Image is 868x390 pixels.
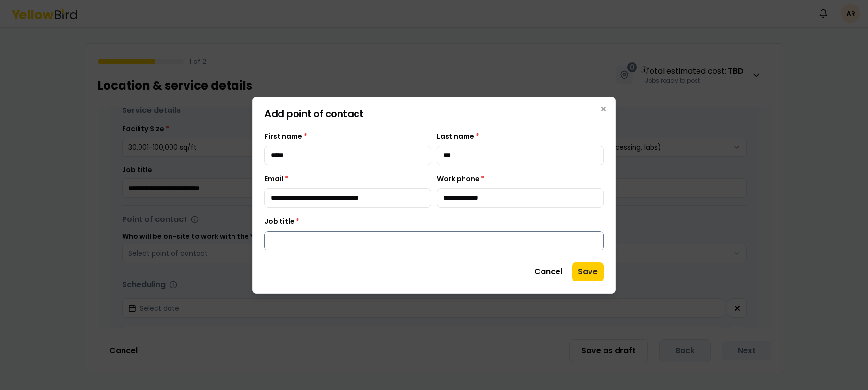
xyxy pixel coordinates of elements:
[528,262,568,281] button: Cancel
[264,217,299,226] label: Job title
[437,131,479,141] label: Last name
[437,174,484,184] label: Work phone
[264,109,604,119] h2: Add point of contact
[264,174,288,184] label: Email
[264,131,307,141] label: First name
[572,262,604,281] button: Save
